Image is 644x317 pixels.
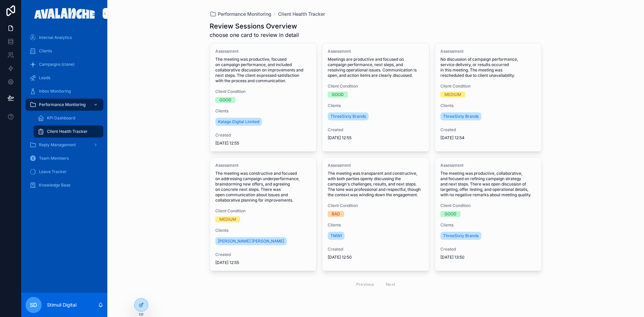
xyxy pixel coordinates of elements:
a: Leads [25,72,103,84]
span: Client Condition [215,208,311,214]
span: The meeting was constructive and focused on addressing campaign underperformance, brainstorming n... [215,171,311,203]
span: Kalago Digital Limited [218,119,259,124]
span: Meetings are productive and focused on campaign performance, next steps, and resolving operationa... [328,57,424,78]
span: Leave Tracker [39,169,67,174]
div: GOOD [332,92,344,98]
a: Reply Management [25,139,103,151]
a: Internal Analytics [25,32,103,44]
span: Assessment [328,49,424,54]
span: ThreeSixty Brands [330,114,366,119]
span: Campaigns (clone) [39,62,74,67]
span: Created [328,127,424,133]
span: The meeting was transparent and constructive, with both parties openly discussing the campaign's ... [328,171,424,198]
span: Client Condition [440,203,536,208]
a: Campaigns (clone) [25,58,103,70]
span: Clients [215,108,311,114]
a: Client Health Tracker [278,11,325,17]
span: The meeting was productive, focused on campaign performance, and included collaborative discussio... [215,57,311,84]
a: ThreeSixty Brands [328,112,369,120]
div: MEDIUM [444,92,461,98]
span: [DATE] 12:54 [440,135,536,141]
a: Clients [25,45,103,57]
span: Assessment [328,163,424,168]
span: [DATE] 12:55 [215,260,311,265]
span: [DATE] 13:50 [440,255,536,260]
div: scrollable content [21,27,107,200]
a: Kalago Digital Limited [215,118,262,126]
span: Leads [39,75,50,81]
span: Assessment [440,163,536,168]
a: Performance Monitoring [210,11,271,17]
span: Created [440,127,536,133]
span: Clients [440,103,536,108]
a: AssessmentThe meeting was productive, collaborative, and focused on refining campaign strategy an... [435,157,542,271]
div: MEDIUM [219,216,236,222]
span: Client Condition [328,84,424,89]
span: ThreeSixty Brands [443,114,479,119]
span: TMWI [330,233,342,239]
span: Client Condition [328,203,424,208]
span: [PERSON_NAME] [PERSON_NAME] [218,239,284,244]
span: Assessment [215,49,311,54]
span: [DATE] 12:50 [328,255,424,260]
span: No discussion of campaign performance, service delivery, or results occurred in this meeting. The... [440,57,536,78]
a: [PERSON_NAME] [PERSON_NAME] [215,237,287,245]
span: Client Health Tracker [47,129,88,134]
span: Created [215,133,311,138]
span: Assessment [440,49,536,54]
a: ThreeSixty Brands [440,112,481,120]
span: Performance Monitoring [39,102,86,107]
span: choose one card to review in detail [210,31,299,39]
span: Team Members [39,156,69,161]
span: Internal Analytics [39,35,72,40]
span: Client Condition [440,84,536,89]
span: Created [328,247,424,252]
span: Clients [39,48,52,54]
h1: Review Sessions Overview [210,21,299,31]
a: Inbox Monitoring [25,85,103,97]
a: KPI Dashboard [34,112,103,124]
span: The meeting was productive, collaborative, and focused on refining campaign strategy and next ste... [440,171,536,198]
a: Leave Tracker [25,166,103,178]
a: AssessmentNo discussion of campaign performance, service delivery, or results occurred in this me... [435,43,542,152]
span: Created [440,247,536,252]
span: [DATE] 12:55 [328,135,424,141]
span: KPI Dashboard [47,115,75,121]
span: Clients [328,222,424,228]
div: GOOD [444,211,457,217]
span: Clients [215,228,311,233]
a: Performance Monitoring [25,99,103,111]
a: Team Members [25,152,103,164]
a: TMWI [328,232,344,240]
span: Reply Management [39,142,76,148]
a: AssessmentThe meeting was productive, focused on campaign performance, and included collaborative... [210,43,317,152]
div: BAD [332,211,340,217]
a: Knowledge Base [25,179,103,191]
div: GOOD [219,97,231,103]
span: ThreeSixty Brands [443,233,479,239]
a: ThreeSixty Brands [440,232,481,240]
span: SD [30,301,37,309]
a: AssessmentMeetings are productive and focused on campaign performance, next steps, and resolving ... [322,43,429,152]
span: Inbox Monitoring [39,89,71,94]
span: Created [215,252,311,257]
span: Performance Monitoring [218,11,271,17]
span: Assessment [215,163,311,168]
a: AssessmentThe meeting was constructive and focused on addressing campaign underperformance, brain... [210,157,317,271]
img: App logo [34,8,95,19]
span: Clients [440,222,536,228]
span: Knowledge Base [39,182,70,188]
span: Clients [328,103,424,108]
p: Stimuli Digital [47,302,76,308]
span: Client Condition [215,89,311,94]
a: AssessmentThe meeting was transparent and constructive, with both parties openly discussing the c... [322,157,429,271]
a: Client Health Tracker [34,125,103,138]
span: [DATE] 12:55 [215,141,311,146]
